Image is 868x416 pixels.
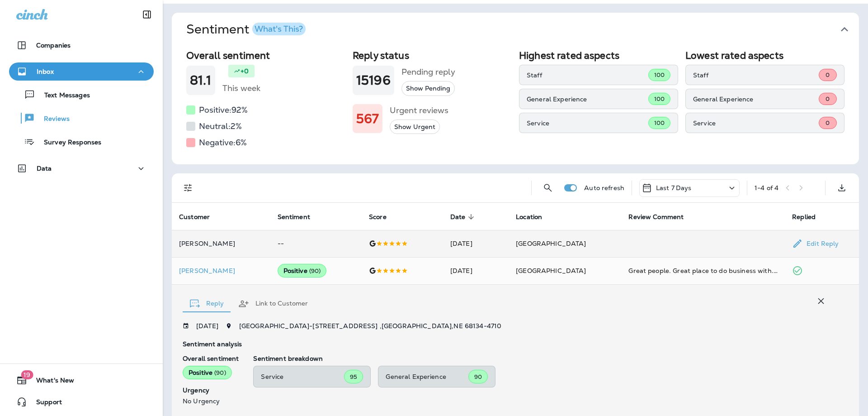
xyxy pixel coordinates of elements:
p: Service [527,120,648,127]
button: Reviews [9,109,154,128]
h2: Overall sentiment [186,50,345,61]
span: ( 90 ) [309,267,321,275]
p: [DATE] [196,322,218,330]
button: What's This? [252,23,306,35]
button: 19What's New [9,371,154,389]
p: Overall sentiment [183,355,239,362]
span: Review Comment [628,213,695,221]
p: Urgency [183,387,239,394]
p: Sentiment breakdown [253,355,830,362]
span: 100 [654,71,665,79]
button: Data [9,159,154,177]
h1: 81.1 [190,73,212,88]
button: Link to Customer [231,287,315,320]
h2: Highest rated aspects [519,50,678,61]
button: Text Messages [9,85,154,104]
h1: 15196 [356,73,391,88]
p: Last 7 Days [656,184,692,191]
p: General Experience [386,373,468,380]
button: Filters [179,179,197,197]
p: [PERSON_NAME] [179,240,263,247]
button: Companies [9,36,154,54]
span: Date [450,213,466,221]
button: Reply [183,287,231,320]
button: Show Pending [401,81,455,96]
span: ( 90 ) [214,369,226,377]
button: Show Urgent [390,120,440,134]
p: Service [261,373,344,380]
span: [GEOGRAPHIC_DATA] [516,267,586,275]
h5: This week [222,81,260,96]
span: Date [450,213,477,221]
h5: Positive: 92 % [199,103,248,117]
h5: Urgent reviews [390,103,448,118]
div: Positive [183,366,232,379]
p: Service [693,120,819,127]
h5: Neutral: 2 % [199,119,242,134]
span: Location [516,213,554,221]
span: 0 [826,71,830,79]
p: Text Messages [35,91,90,100]
span: Sentiment [278,213,310,221]
h1: 567 [356,111,379,126]
div: Click to view Customer Drawer [179,267,263,274]
span: Score [369,213,398,221]
span: 19 [21,370,33,379]
p: Auto refresh [584,184,624,191]
span: What's New [27,377,74,387]
span: 90 [474,373,482,381]
p: Reviews [35,115,70,124]
h2: Lowest rated aspects [685,50,844,61]
span: 95 [350,373,357,381]
span: Sentiment [278,213,322,221]
span: Location [516,213,542,221]
button: Support [9,393,154,411]
p: +0 [241,67,249,76]
span: 100 [654,95,665,103]
span: 0 [826,119,830,127]
span: Replied [792,213,816,221]
p: Inbox [37,68,54,75]
span: Support [27,398,62,409]
h1: Sentiment [186,22,306,37]
p: Survey Responses [35,139,101,147]
span: Replied [792,213,827,221]
button: Search Reviews [539,179,557,197]
p: Edit Reply [803,240,839,247]
button: Survey Responses [9,132,154,151]
td: [DATE] [443,257,509,284]
td: [DATE] [443,230,509,257]
span: Customer [179,213,222,221]
button: Collapse Sidebar [134,5,160,24]
p: [PERSON_NAME] [179,267,263,274]
h2: Reply status [353,50,512,61]
p: General Experience [527,96,648,103]
h5: Pending reply [401,65,455,79]
p: Companies [36,42,71,49]
span: Score [369,213,387,221]
p: Staff [693,72,819,79]
span: [GEOGRAPHIC_DATA] - [STREET_ADDRESS] , [GEOGRAPHIC_DATA] , NE 68134-4710 [239,322,501,330]
p: Data [37,165,52,172]
span: Customer [179,213,210,221]
button: Export as CSV [833,179,851,197]
button: SentimentWhat's This? [179,13,866,46]
div: What's This? [255,25,303,33]
div: Positive [278,264,327,277]
p: General Experience [693,96,819,103]
div: 1 - 4 of 4 [755,184,778,191]
span: 0 [826,95,830,103]
p: No Urgency [183,397,239,405]
span: 100 [654,119,665,127]
span: Review Comment [628,213,684,221]
td: -- [270,230,362,257]
span: [GEOGRAPHIC_DATA] [516,239,586,248]
h5: Negative: 6 % [199,135,247,150]
p: Sentiment analysis [183,340,830,348]
div: SentimentWhat's This? [172,46,859,164]
div: Great people. Great place to do business with. Highly Recommend [628,266,778,275]
p: Staff [527,72,648,79]
button: Inbox [9,62,154,81]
